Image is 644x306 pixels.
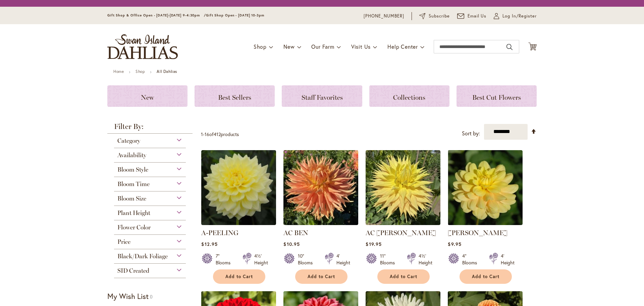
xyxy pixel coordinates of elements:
[366,229,436,237] a: AC [PERSON_NAME]
[218,93,251,101] span: Best Sellers
[364,13,404,19] a: [PHONE_NUMBER]
[117,267,149,274] span: SID Created
[201,220,276,226] a: A-Peeling
[117,180,150,188] span: Bloom Time
[205,131,209,137] span: 16
[201,241,217,247] span: $12.95
[117,151,146,159] span: Availability
[117,209,150,217] span: Plant Height
[254,253,268,266] div: 4½' Height
[117,166,148,173] span: Bloom Style
[494,13,537,19] a: Log In/Register
[380,253,399,266] div: 11" Blooms
[448,241,461,247] span: $9.95
[506,42,513,52] button: Search
[448,150,523,225] img: AHOY MATEY
[254,43,267,50] span: Shop
[214,131,221,137] span: 412
[429,13,450,19] span: Subscribe
[201,131,203,137] span: 1
[502,13,537,19] span: Log In/Register
[419,13,450,19] a: Subscribe
[457,13,487,19] a: Email Us
[298,253,317,266] div: 10" Blooms
[462,127,480,140] label: Sort by:
[336,253,350,266] div: 4' Height
[201,129,239,140] p: - of products
[216,253,234,266] div: 7" Blooms
[472,274,499,279] span: Add to Cart
[393,93,425,101] span: Collections
[387,43,418,50] span: Help Center
[107,291,149,301] strong: My Wish List
[157,69,177,74] strong: All Dahlias
[283,220,358,226] a: AC BEN
[201,229,238,237] a: A-PEELING
[113,69,124,74] a: Home
[366,220,440,226] a: AC Jeri
[390,274,417,279] span: Add to Cart
[201,150,276,225] img: A-Peeling
[107,34,178,59] a: store logo
[136,69,145,74] a: Shop
[283,43,294,50] span: New
[117,137,140,144] span: Category
[501,253,515,266] div: 4' Height
[457,85,537,107] a: Best Cut Flowers
[117,195,146,202] span: Bloom Size
[141,93,154,101] span: New
[472,93,521,101] span: Best Cut Flowers
[295,269,347,284] button: Add to Cart
[366,241,381,247] span: $19.95
[283,150,358,225] img: AC BEN
[448,229,507,237] a: [PERSON_NAME]
[213,269,265,284] button: Add to Cart
[107,85,187,107] a: New
[225,274,253,279] span: Add to Cart
[419,253,432,266] div: 4½' Height
[308,274,335,279] span: Add to Cart
[282,85,362,107] a: Staff Favorites
[311,43,334,50] span: Our Farm
[369,85,449,107] a: Collections
[468,13,487,19] span: Email Us
[117,224,151,231] span: Flower Color
[377,269,430,284] button: Add to Cart
[206,13,264,17] span: Gift Shop Open - [DATE] 10-3pm
[462,253,481,266] div: 4" Blooms
[351,43,371,50] span: Visit Us
[283,229,308,237] a: AC BEN
[117,253,168,260] span: Black/Dark Foliage
[107,123,193,134] strong: Filter By:
[460,269,512,284] button: Add to Cart
[283,241,300,247] span: $10.95
[195,85,275,107] a: Best Sellers
[117,238,130,246] span: Price
[302,93,343,101] span: Staff Favorites
[366,150,440,225] img: AC Jeri
[107,13,206,17] span: Gift Shop & Office Open - [DATE]-[DATE] 9-4:30pm /
[448,220,523,226] a: AHOY MATEY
